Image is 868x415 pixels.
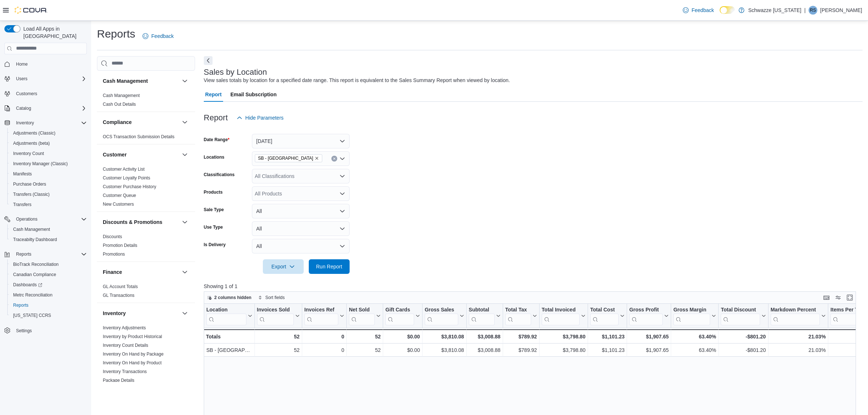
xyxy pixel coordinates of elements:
span: Manifests [13,171,32,177]
a: Customers [13,89,40,98]
button: Customer [180,150,189,159]
button: Adjustments (beta) [7,138,90,148]
div: Gift Card Sales [385,306,414,325]
button: Gross Margin [673,306,716,325]
a: Inventory Count [10,149,47,158]
button: Cash Management [180,77,189,85]
span: Cash Management [13,226,50,232]
button: Keyboard shortcuts [822,293,831,302]
button: Manifests [7,169,90,179]
div: Markdown Percent [770,306,820,325]
span: Operations [16,216,38,222]
div: Subtotal [469,306,495,313]
a: Adjustments (Classic) [10,129,58,137]
a: Metrc Reconciliation [10,291,55,299]
a: Feedback [140,29,176,43]
div: Gross Profit [629,306,663,325]
div: Totals [206,332,252,341]
div: Gross Margin [673,306,710,313]
button: Cash Management [103,77,179,85]
button: Transfers [7,199,90,210]
span: Purchase Orders [10,180,87,189]
button: Clear input [331,156,337,162]
span: Report [205,87,222,102]
button: Inventory Manager (Classic) [7,159,90,169]
div: Gross Margin [673,306,710,325]
a: Adjustments (beta) [10,139,53,148]
div: SB - [GEOGRAPHIC_DATA] [206,346,252,354]
span: BioTrack Reconciliation [13,261,59,267]
span: Home [16,61,28,67]
label: Classifications [204,172,235,178]
span: Customer Queue [103,193,136,198]
span: Email Subscription [230,87,277,102]
span: Catalog [16,105,31,111]
span: Inventory Manager (Classic) [13,161,68,167]
div: $3,008.88 [469,332,501,341]
span: New Customers [103,201,134,207]
div: $1,907.65 [629,332,669,341]
div: Markdown Percent [770,306,820,313]
h3: Discounts & Promotions [103,218,162,226]
div: $0.00 [385,346,420,354]
p: Showing 1 of 1 [204,283,863,290]
p: [PERSON_NAME] [820,6,862,15]
a: Cash Management [10,225,53,234]
span: Settings [13,326,87,335]
div: Finance [97,282,195,303]
button: Open list of options [339,173,345,179]
button: Compliance [180,118,189,127]
a: [US_STATE] CCRS [10,311,54,320]
button: Gross Profit [629,306,669,325]
button: Discounts & Promotions [103,218,179,226]
a: Inventory On Hand by Package [103,352,164,357]
button: Enter fullscreen [845,293,854,302]
button: Total Cost [590,306,624,325]
button: Transfers (Classic) [7,189,90,199]
span: SB - [GEOGRAPHIC_DATA] [258,155,313,162]
div: Invoices Ref [304,306,338,313]
a: GL Transactions [103,293,135,298]
button: Gift Cards [385,306,420,325]
div: 52 [257,346,299,354]
a: Customer Activity List [103,167,145,172]
div: Location [206,306,246,313]
span: Feedback [151,32,174,40]
a: Inventory Transactions [103,369,147,374]
span: Home [13,59,87,69]
button: Export [263,259,304,274]
h3: Report [204,113,228,122]
button: Open list of options [339,191,345,197]
div: 0 [304,332,344,341]
button: Compliance [103,119,179,126]
a: Customer Purchase History [103,184,156,189]
span: Purchase Orders [13,181,46,187]
span: SB - Highlands [255,154,322,162]
a: Inventory On Hand by Product [103,360,161,365]
a: Dashboards [10,280,45,289]
label: Locations [204,154,225,160]
div: $789.92 [505,346,537,354]
a: GL Account Totals [103,284,138,289]
a: Promotion Details [103,243,137,248]
div: View sales totals by location for a specified date range. This report is equivalent to the Sales ... [204,77,510,84]
button: Reports [13,250,34,259]
label: Products [204,189,223,195]
button: All [252,239,350,253]
button: Invoices Sold [257,306,299,325]
div: Total Invoiced [542,306,580,313]
a: Promotions [103,252,125,257]
span: Washington CCRS [10,311,87,320]
span: Traceabilty Dashboard [13,237,57,243]
span: Discounts [103,234,122,240]
div: Total Invoiced [542,306,580,325]
div: $1,101.23 [590,332,624,341]
a: Inventory Adjustments [103,325,146,330]
button: Purchase Orders [7,179,90,189]
div: Total Tax [505,306,531,325]
button: Inventory Count [7,148,90,159]
button: Operations [1,214,90,224]
div: Total Cost [590,306,619,325]
button: Open list of options [339,156,345,162]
